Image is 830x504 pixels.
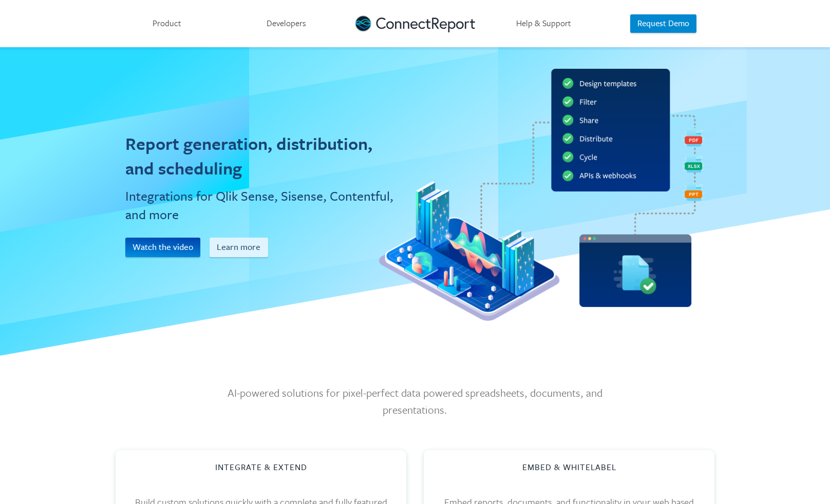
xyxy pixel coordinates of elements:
a: Watch the video [125,238,210,257]
button: Watch the video [125,238,201,257]
button: Request Demo [630,14,696,33]
p: AI-powered solutions for pixel-perfect data powered spreadsheets, documents, and presentations. [228,384,602,418]
button: Learn more [210,238,268,257]
h2: Integrations for Qlik Sense, Sisense, Contentful, and more [125,187,397,224]
h1: Report generation, distribution, and scheduling [125,131,397,181]
h4: Integrate & Extend [215,461,307,473]
h4: Embed & Whitelabel [522,461,616,473]
img: platform-pipeline.png [379,61,705,328]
